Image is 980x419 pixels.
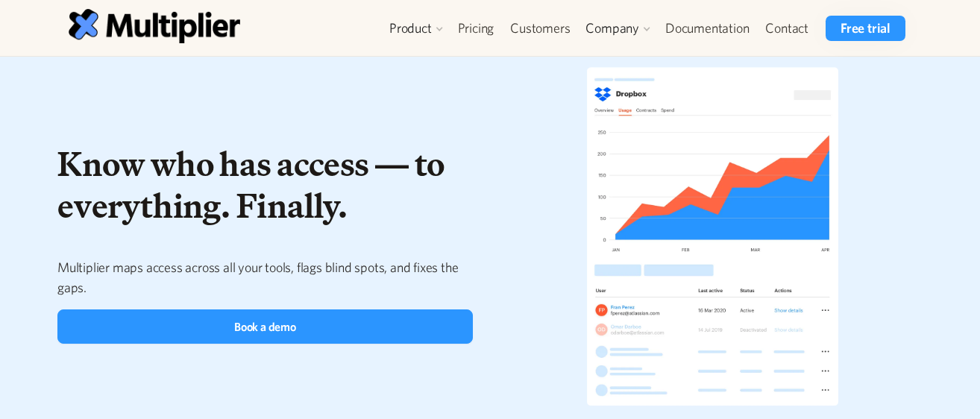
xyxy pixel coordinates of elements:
[826,16,905,41] a: Free trial
[657,16,757,41] a: Documentation
[57,309,473,344] a: Book a demo
[389,19,432,37] div: Product
[57,257,473,297] p: Multiplier maps access across all your tools, flags blind spots, and fixes the gaps.
[757,16,817,41] a: Contact
[450,16,503,41] a: Pricing
[502,16,578,41] a: Customers
[57,138,445,232] strong: Know who has access — to everything. Finally.
[585,19,639,37] div: Company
